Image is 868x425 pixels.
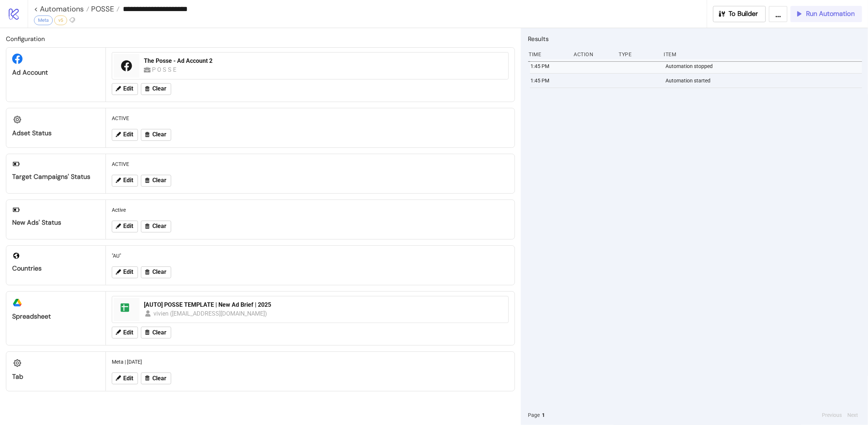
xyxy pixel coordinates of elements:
[141,175,171,187] button: Clear
[152,65,179,74] div: P O S S E
[528,47,568,61] div: Time
[123,269,133,275] span: Edit
[152,85,166,92] span: Clear
[144,57,504,65] div: The Posse - Ad Account 2
[152,375,166,382] span: Clear
[109,111,512,125] div: ACTIVE
[665,74,864,88] div: Automation started
[540,411,547,419] button: 1
[141,221,171,232] button: Clear
[89,5,120,13] a: POSSE
[123,375,133,382] span: Edit
[109,203,512,217] div: Active
[141,373,171,384] button: Clear
[791,6,862,22] button: Run Automation
[153,309,268,318] div: vivien ([EMAIL_ADDRESS][DOMAIN_NAME])
[663,47,862,61] div: Item
[12,129,100,137] div: Adset Status
[12,264,100,273] div: Countries
[144,301,504,309] div: [AUTO] POSSE TEMPLATE | New Ad Brief | 2025
[34,5,89,13] a: < Automations
[112,221,138,232] button: Edit
[573,47,613,61] div: Action
[530,74,570,88] div: 1:45 PM
[12,373,100,381] div: Tab
[109,249,512,263] div: "AU"
[713,6,766,22] button: To Builder
[12,173,100,181] div: Target Campaigns' Status
[34,16,53,25] div: Meta
[123,329,133,336] span: Edit
[141,327,171,339] button: Clear
[12,68,100,77] div: Ad Account
[89,4,114,14] span: POSSE
[123,85,133,92] span: Edit
[112,327,138,339] button: Edit
[109,157,512,171] div: ACTIVE
[820,411,844,419] button: Previous
[528,34,862,44] h2: Results
[112,83,138,95] button: Edit
[769,6,788,22] button: ...
[528,411,540,419] span: Page
[665,59,864,73] div: Automation stopped
[112,175,138,187] button: Edit
[152,131,166,138] span: Clear
[54,16,67,25] div: v5
[109,355,512,369] div: Meta | [DATE]
[123,131,133,138] span: Edit
[6,34,515,44] h2: Configuration
[141,266,171,278] button: Clear
[123,177,133,184] span: Edit
[152,177,166,184] span: Clear
[112,373,138,384] button: Edit
[806,10,855,18] span: Run Automation
[530,59,570,73] div: 1:45 PM
[152,223,166,229] span: Clear
[141,129,171,141] button: Clear
[12,312,100,321] div: Spreadsheet
[141,83,171,95] button: Clear
[123,223,133,229] span: Edit
[112,266,138,278] button: Edit
[729,10,758,18] span: To Builder
[845,411,861,419] button: Next
[12,218,100,227] div: New Ads' Status
[152,269,166,275] span: Clear
[112,129,138,141] button: Edit
[152,329,166,336] span: Clear
[618,47,658,61] div: Type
